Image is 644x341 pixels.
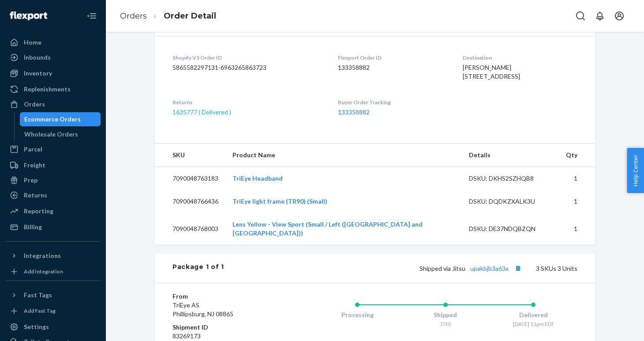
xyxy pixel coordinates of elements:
a: Wholesale Orders [20,127,101,141]
th: Qty [559,144,595,167]
a: Add Integration [5,266,101,277]
dt: Returns [172,99,324,106]
dt: Shipment ID [172,323,278,332]
dd: 5865582297131-6963265863723 [172,63,324,72]
dd: 133358882 [338,63,448,72]
div: Wholesale Orders [24,130,78,139]
div: Home [24,38,41,47]
a: Orders [120,11,147,21]
a: Parcel [5,142,101,156]
td: 7090048768003 [155,213,225,245]
a: 133358882 [338,108,370,116]
div: 3 SKUs 3 Units [224,262,577,274]
div: Inbounds [24,53,51,62]
div: Settings [24,322,49,331]
div: DSKU: DE37NDQBZQN [469,224,552,233]
td: 7090048766436 [155,190,225,213]
div: [DATE] 11pm EDT [489,320,577,328]
a: Returns [5,188,101,202]
div: Delivered [489,311,577,319]
td: 7090048763183 [155,167,225,190]
td: 1 [559,190,595,213]
td: 1 [559,213,595,245]
button: Open account menu [610,7,628,25]
a: TriEye light frame (TR90) (Small) [232,197,327,205]
img: Flexport logo [10,11,47,20]
div: Freight [24,161,45,170]
div: DSKU: DKHS2SZHQB8 [469,174,552,183]
div: Add Fast Tag [24,307,56,314]
div: Ecommerce Orders [24,115,81,124]
td: 1 [559,167,595,190]
a: Lens Yellow - View Sport (Small / Left ([GEOGRAPHIC_DATA] and [GEOGRAPHIC_DATA])) [232,220,423,237]
dt: Destination [463,54,577,61]
dt: From [172,292,278,301]
div: Billing [24,223,42,231]
div: Parcel [24,145,42,154]
div: Returns [24,191,47,200]
div: 7/30 [401,320,490,328]
dt: Shopify V3 Order ID [172,54,324,61]
div: Prep [24,176,37,185]
button: Close Navigation [83,7,101,25]
button: Open Search Box [572,7,589,25]
div: Processing [313,311,401,319]
a: Order Detail [164,11,216,21]
a: Inventory [5,66,101,80]
button: Integrations [5,249,101,263]
a: TriEye Headband [232,174,283,182]
a: Add Fast Tag [5,306,101,316]
a: Prep [5,173,101,187]
a: Inbounds [5,50,101,64]
div: Package 1 of 1 [172,262,224,274]
button: Copy tracking number [512,262,524,274]
a: 1635777 ( Delivered ) [172,108,231,116]
a: Settings [5,320,101,334]
div: Add Integration [24,268,63,275]
a: Ecommerce Orders [20,112,101,126]
div: DSKU: DQDKZXALK3U [469,197,552,206]
dt: Flexport Order ID [338,54,448,61]
a: Reporting [5,204,101,218]
a: Billing [5,220,101,234]
th: SKU [155,144,225,167]
div: Replenishments [24,85,71,94]
div: Orders [24,100,45,109]
button: Help Center [627,148,644,193]
th: Product Name [225,144,462,167]
dd: 83269173 [172,332,278,341]
dt: Buyer Order Tracking [338,99,448,106]
a: Home [5,35,101,49]
div: Fast Tags [24,291,52,299]
ol: breadcrumbs [113,3,223,29]
a: upakbjb3a63x [470,265,509,272]
a: Orders [5,97,101,111]
button: Fast Tags [5,288,101,302]
div: Shipped [401,311,490,319]
div: Integrations [24,251,61,260]
span: Shipped via Jitsu [419,265,524,272]
th: Details [462,144,559,167]
span: [PERSON_NAME] [STREET_ADDRESS] [463,64,520,80]
a: Replenishments [5,82,101,96]
span: TriEye AS Phillipsburg, NJ 08865 [172,301,233,318]
div: Reporting [24,207,53,216]
div: Inventory [24,69,52,78]
button: Open notifications [591,7,609,25]
a: Freight [5,158,101,172]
